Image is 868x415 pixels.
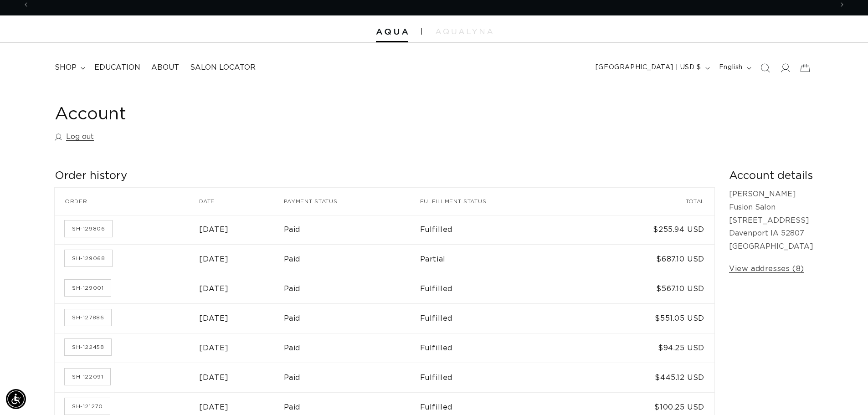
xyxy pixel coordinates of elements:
[583,363,714,392] td: $445.12 USD
[65,398,110,415] a: Order number SH-121270
[199,285,229,292] time: [DATE]
[420,274,583,303] td: Fulfilled
[583,303,714,333] td: $551.05 USD
[420,215,583,245] td: Fulfilled
[284,274,420,303] td: Paid
[55,103,813,126] h1: Account
[284,188,420,215] th: Payment status
[420,244,583,274] td: Partial
[284,303,420,333] td: Paid
[583,333,714,363] td: $94.25 USD
[596,63,701,72] span: [GEOGRAPHIC_DATA] | USD $
[199,315,229,322] time: [DATE]
[436,29,493,34] img: aqualyna.com
[583,274,714,303] td: $567.10 USD
[583,188,714,215] th: Total
[89,57,146,78] a: Education
[199,226,229,233] time: [DATE]
[55,63,77,72] span: shop
[94,63,140,72] span: Education
[199,404,229,411] time: [DATE]
[284,363,420,392] td: Paid
[822,371,868,415] iframe: Chat Widget
[65,280,111,296] a: Order number SH-129001
[714,59,755,77] button: English
[199,188,283,215] th: Date
[583,244,714,274] td: $687.10 USD
[65,250,112,266] a: Order number SH-129068
[146,57,185,78] a: About
[65,220,112,237] a: Order number SH-129806
[420,188,583,215] th: Fulfillment status
[284,333,420,363] td: Paid
[55,169,714,183] h2: Order history
[185,57,261,78] a: Salon Locator
[199,256,229,263] time: [DATE]
[719,63,743,72] span: English
[420,363,583,392] td: Fulfilled
[65,369,110,385] a: Order number SH-122091
[6,389,26,409] div: Accessibility Menu
[49,57,89,78] summary: shop
[65,339,111,355] a: Order number SH-122458
[190,63,256,72] span: Salon Locator
[376,29,408,35] img: Aqua Hair Extensions
[55,130,94,143] a: Log out
[284,215,420,245] td: Paid
[729,262,804,276] a: View addresses (8)
[199,374,229,381] time: [DATE]
[65,309,111,326] a: Order number SH-127886
[284,244,420,274] td: Paid
[199,344,229,352] time: [DATE]
[55,188,199,215] th: Order
[151,63,179,72] span: About
[420,333,583,363] td: Fulfilled
[590,59,714,77] button: [GEOGRAPHIC_DATA] | USD $
[755,58,775,78] summary: Search
[729,169,813,183] h2: Account details
[420,303,583,333] td: Fulfilled
[583,215,714,245] td: $255.94 USD
[729,188,813,253] p: [PERSON_NAME] Fusion Salon [STREET_ADDRESS] Davenport IA 52807 [GEOGRAPHIC_DATA]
